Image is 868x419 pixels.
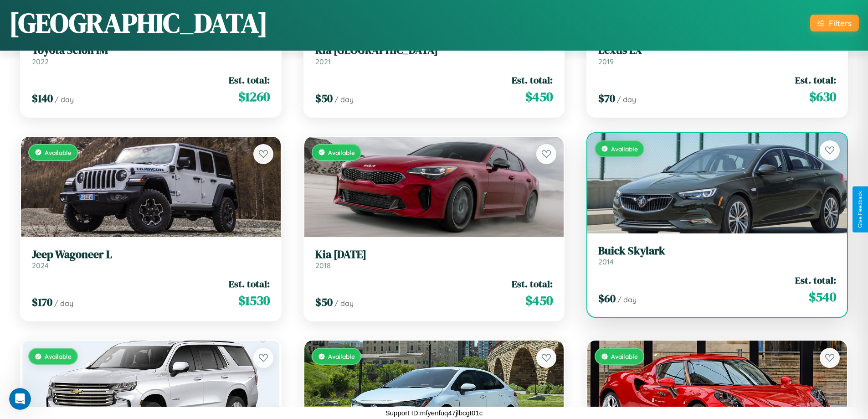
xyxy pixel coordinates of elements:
span: Available [328,352,355,360]
a: Kia [DATE]2018 [315,248,553,270]
span: $ 140 [32,91,53,106]
iframe: Intercom live chat [9,388,31,410]
a: Toyota Scion iM2022 [32,44,270,66]
span: 2024 [32,261,49,270]
span: Available [45,149,72,156]
span: Available [611,352,638,360]
a: Jeep Wagoneer L2024 [32,248,270,270]
h3: Kia [GEOGRAPHIC_DATA] [315,44,553,57]
span: $ 630 [809,88,836,106]
a: Buick Skylark2014 [598,244,836,267]
span: / day [617,95,636,104]
p: Support ID: mfyenfuq47jlbcgt01c [385,407,483,419]
h1: [GEOGRAPHIC_DATA] [9,4,268,41]
span: / day [55,95,74,104]
span: Available [45,352,72,360]
span: Est. total: [512,277,553,290]
span: $ 1260 [238,88,270,106]
span: $ 1530 [238,291,270,310]
a: Lexus LX2019 [598,44,836,66]
span: Available [328,149,355,156]
h3: Buick Skylark [598,244,836,258]
span: Est. total: [229,73,270,87]
span: Est. total: [795,274,836,287]
h3: Toyota Scion iM [32,44,270,57]
div: Give Feedback [857,191,863,228]
span: / day [617,295,637,304]
span: Est. total: [229,277,270,290]
span: Available [611,145,638,153]
span: / day [54,299,73,308]
span: 2022 [32,57,49,66]
span: / day [334,95,354,104]
span: 2014 [598,257,614,266]
span: $ 50 [315,295,333,310]
span: 2019 [598,57,614,66]
h3: Lexus LX [598,44,836,57]
button: Filters [810,15,859,31]
span: $ 60 [598,291,616,306]
span: $ 70 [598,91,615,106]
span: $ 450 [525,291,553,310]
span: Est. total: [795,73,836,87]
span: / day [334,299,354,308]
span: $ 50 [315,91,333,106]
span: Est. total: [512,73,553,87]
div: Filters [829,18,852,28]
h3: Kia [DATE] [315,248,553,261]
span: $ 450 [525,88,553,106]
span: 2018 [315,261,331,270]
span: $ 170 [32,295,52,310]
span: 2021 [315,57,331,66]
a: Kia [GEOGRAPHIC_DATA]2021 [315,44,553,66]
span: $ 540 [809,288,836,306]
h3: Jeep Wagoneer L [32,248,270,261]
